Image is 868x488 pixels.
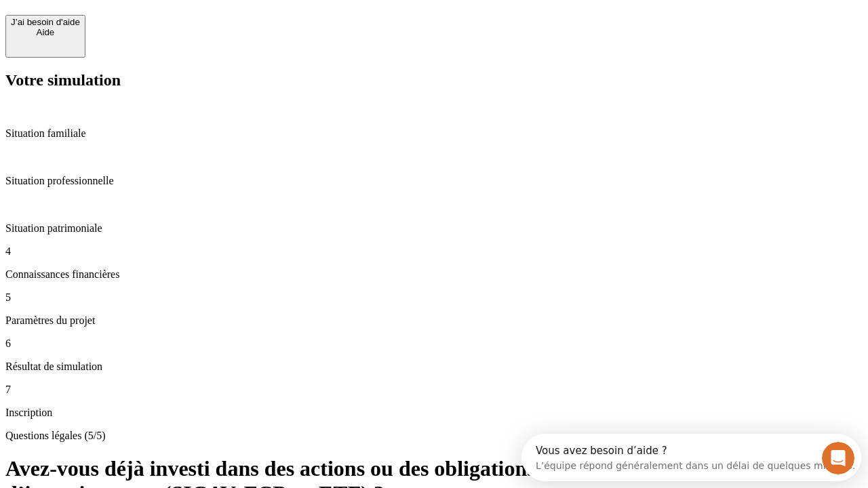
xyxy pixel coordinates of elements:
[14,22,334,37] div: L’équipe répond généralement dans un délai de quelques minutes.
[521,434,861,481] iframe: Intercom live chat discovery launcher
[5,430,863,442] p: Questions légales (5/5)
[5,407,863,419] p: Inscription
[5,384,863,396] p: 7
[11,27,80,37] div: Aide
[5,71,863,89] h2: Votre simulation
[5,314,863,327] p: Paramètres du projet
[5,268,863,281] p: Connaissances financières
[5,5,374,43] div: Ouvrir le Messenger Intercom
[5,175,863,187] p: Situation professionnelle
[5,291,863,304] p: 5
[5,127,863,140] p: Situation familiale
[5,361,863,373] p: Résultat de simulation
[5,15,85,58] button: J’ai besoin d'aideAide
[14,12,334,22] div: Vous avez besoin d’aide ?
[822,442,854,474] iframe: Intercom live chat
[5,338,863,350] p: 6
[11,17,80,27] div: J’ai besoin d'aide
[5,222,863,235] p: Situation patrimoniale
[5,245,863,258] p: 4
